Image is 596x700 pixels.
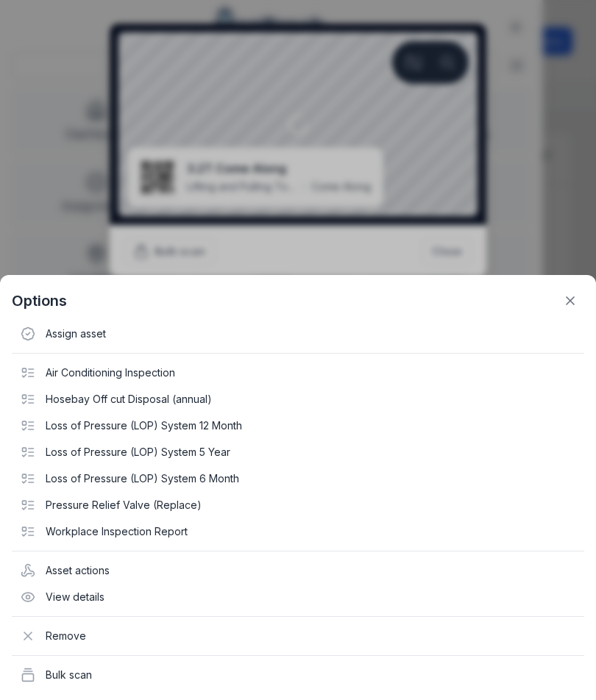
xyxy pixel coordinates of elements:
div: Remove [12,623,584,649]
div: Loss of Pressure (LOP) System 12 Month [12,413,584,439]
div: View details [12,584,584,610]
div: Pressure Relief Valve (Replace) [12,492,584,518]
div: Hosebay Off cut Disposal (annual) [12,386,584,413]
div: Loss of Pressure (LOP) System 6 Month [12,465,584,492]
div: Loss of Pressure (LOP) System 5 Year [12,439,584,465]
div: Assign asset [12,321,584,347]
div: Workplace Inspection Report [12,518,584,545]
strong: Options [12,290,67,311]
div: Asset actions [12,557,584,584]
div: Air Conditioning Inspection [12,360,584,386]
div: Bulk scan [12,662,584,688]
